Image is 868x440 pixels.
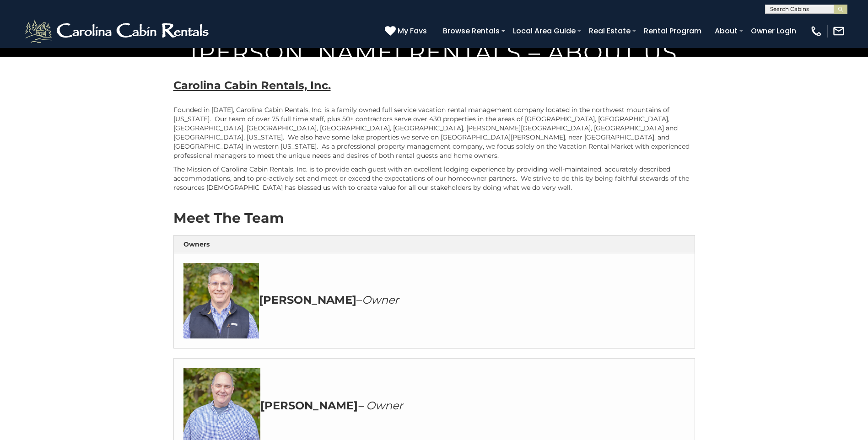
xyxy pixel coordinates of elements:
[639,23,706,39] a: Rental Program
[508,23,580,39] a: Local Area Guide
[260,399,358,412] strong: [PERSON_NAME]
[183,263,685,338] h3: –
[746,23,801,39] a: Owner Login
[173,209,284,226] strong: Meet The Team
[173,165,695,192] p: The Mission of Carolina Cabin Rentals, Inc. is to provide each guest with an excellent lodging ex...
[385,25,429,37] a: My Favs
[398,25,427,37] span: My Favs
[358,399,403,412] em: – Owner
[173,79,331,92] b: Carolina Cabin Rentals, Inc.
[584,23,635,39] a: Real Estate
[362,293,399,306] em: Owner
[438,23,504,39] a: Browse Rentals
[259,293,356,306] strong: [PERSON_NAME]
[23,17,213,45] img: White-1-2.png
[832,25,845,38] img: mail-regular-white.png
[173,105,695,160] p: Founded in [DATE], Carolina Cabin Rentals, Inc. is a family owned full service vacation rental ma...
[810,25,823,38] img: phone-regular-white.png
[710,23,742,39] a: About
[183,240,210,248] strong: Owners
